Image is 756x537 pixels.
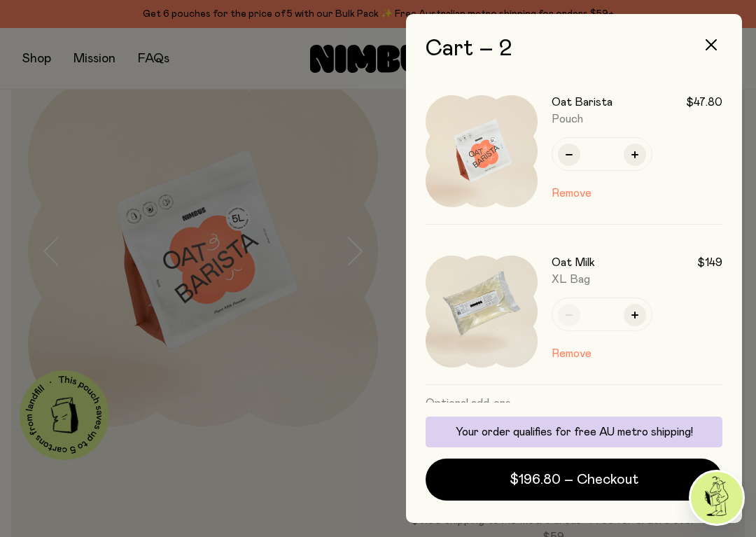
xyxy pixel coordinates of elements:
button: Remove [552,345,591,362]
span: $149 [697,256,722,270]
span: XL Bag [552,274,590,285]
button: $196.80 – Checkout [426,459,722,501]
img: agent [691,472,743,524]
h3: Optional add-ons [426,385,722,421]
button: Remove [552,185,591,202]
span: $47.80 [686,95,722,109]
h3: Oat Milk [552,256,595,270]
span: Pouch [552,113,583,125]
span: $196.80 – Checkout [510,470,638,489]
p: Your order qualifies for free AU metro shipping! [434,425,714,439]
h2: Cart – 2 [426,36,722,62]
h3: Oat Barista [552,95,612,109]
